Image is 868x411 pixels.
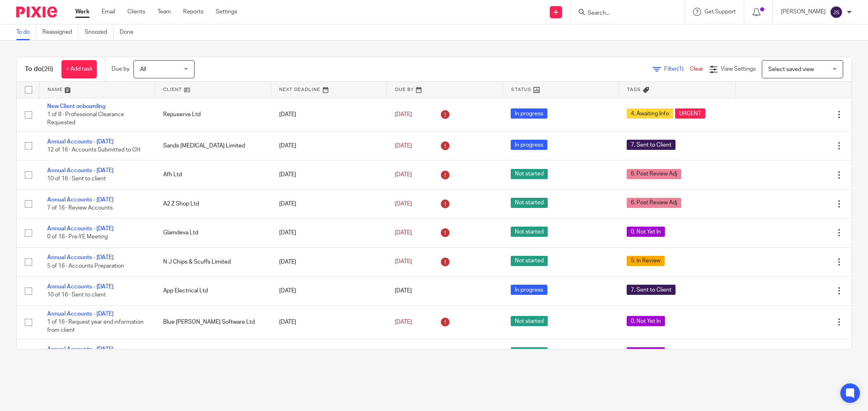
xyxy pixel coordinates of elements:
span: Tags [627,87,641,92]
td: [DATE] [271,339,387,368]
span: [DATE] [395,172,412,177]
a: Settings [216,8,237,16]
td: N J Chips & Scuffs Limited [155,247,271,276]
a: New Client onboarding [47,104,105,109]
td: [DATE] [271,277,387,305]
a: Annual Accounts - [DATE] [47,346,114,352]
span: (1) [677,66,684,72]
span: [DATE] [395,230,412,236]
span: (26) [42,66,53,72]
span: 7. Sent to Client [627,285,676,295]
a: + Add task [61,60,97,78]
a: Snoozed [85,24,114,40]
span: [DATE] [395,288,412,294]
td: A2 Z Shop Ltd [155,189,271,218]
span: Not started [511,316,548,326]
span: [DATE] [395,259,412,265]
span: In progress [511,140,547,150]
a: Annual Accounts - [DATE] [47,226,114,231]
td: Blue [PERSON_NAME] Software Ltd [155,305,271,339]
span: [DATE] [395,319,412,325]
td: [DATE] [271,160,387,189]
span: Get Support [704,9,736,15]
span: [DATE] [395,201,412,207]
td: Sands [MEDICAL_DATA] Limited [155,131,271,160]
a: Reports [183,8,203,16]
a: Annual Accounts - [DATE] [47,168,114,173]
td: Glamdeva Ltd [155,218,271,247]
span: 10 of 16 · Sent to client [47,292,106,298]
span: [DATE] [395,143,412,149]
a: Reassigned [42,24,79,40]
a: Annual Accounts - [DATE] [47,284,114,290]
span: Not started [511,198,548,208]
span: Not started [511,227,548,237]
a: Clients [127,8,145,16]
a: Work [75,8,90,16]
td: Repuserve Ltd [155,98,271,131]
a: To do [16,24,36,40]
p: [PERSON_NAME] [781,8,826,16]
span: In progress [511,108,547,119]
a: Annual Accounts - [DATE] [47,255,114,260]
span: 7. Sent to Client [627,140,676,150]
span: Not started [511,256,548,266]
span: URGENT [675,108,705,119]
span: 1 of 8 · Professional Clearance Requested [47,112,124,126]
span: Not started [511,169,548,179]
a: Annual Accounts - [DATE] [47,139,114,145]
span: [DATE] [395,112,412,117]
input: Search [587,10,660,17]
span: 5 of 16 · Accounts Preparation [47,263,124,269]
td: [DATE] [271,247,387,276]
span: 10 of 16 · Sent to client [47,176,106,182]
td: Booking Central Ltd [155,339,271,368]
span: Select saved view [768,67,814,72]
td: [DATE] [271,131,387,160]
a: Team [157,8,171,16]
span: 5. In Review [627,256,665,266]
span: 0. Not Yet In [627,227,665,237]
td: [DATE] [271,305,387,339]
img: svg%3E [830,6,843,19]
h1: To do [25,65,53,74]
a: Annual Accounts - [DATE] [47,311,114,317]
span: In progress [511,285,547,295]
span: Filter [664,66,690,72]
span: 1 of 16 · Request year end information from client [47,319,144,333]
a: Annual Accounts - [DATE] [47,197,114,203]
td: [DATE] [271,189,387,218]
span: 0 of 16 · Pre-YE Meeting [47,234,108,240]
td: [DATE] [271,98,387,131]
a: Email [102,8,115,16]
span: 7 of 16 · Review Accounts [47,205,113,211]
span: 0. Not Yet In [627,316,665,326]
td: App Electrical Ltd [155,277,271,305]
span: All [140,67,146,72]
a: Clear [690,66,703,72]
span: Not started [511,347,548,357]
td: Afh Ltd [155,160,271,189]
span: 6. Post Review Adj [627,198,681,208]
span: 4. Awaiting Info [627,108,673,119]
span: 12 of 16 · Accounts Submitted to CH [47,147,140,153]
span: View Settings [721,66,756,72]
span: 0. Not Yet In [627,347,665,357]
span: 6. Post Review Adj [627,169,681,179]
img: Pixie [16,6,57,17]
a: Done [120,24,140,40]
p: Due by [112,65,129,73]
td: [DATE] [271,218,387,247]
